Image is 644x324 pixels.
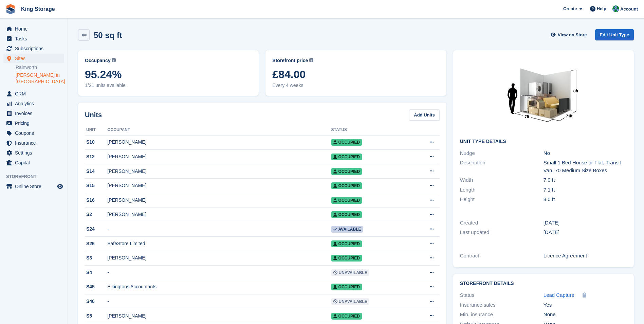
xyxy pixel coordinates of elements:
span: £84.00 [272,68,439,80]
a: Edit Unit Type [595,29,634,40]
a: menu [3,158,64,167]
div: [PERSON_NAME] [107,182,331,189]
span: Occupied [331,211,362,218]
img: John King [612,5,619,12]
div: Status [460,291,544,299]
h2: Storefront Details [460,281,627,286]
a: Rainworth [16,64,64,71]
img: stora-icon-8386f47178a22dfd0bd8f6a31ec36ba5ce8667c1dd55bd0f319d3a0aa187defe.svg [5,4,16,14]
div: S24 [85,226,107,233]
span: Storefront [6,173,68,180]
div: S12 [85,153,107,160]
div: 7.0 ft [544,176,627,184]
a: menu [3,54,64,63]
a: King Storage [18,3,58,15]
div: [PERSON_NAME] [107,197,331,204]
a: menu [3,109,64,118]
span: Occupied [331,255,362,262]
a: menu [3,99,64,108]
div: S2 [85,211,107,218]
div: S4 [85,269,107,276]
td: - [107,266,331,280]
div: [DATE] [544,229,627,236]
span: Invoices [15,109,56,118]
img: icon-info-grey-7440780725fd019a000dd9b08b2336e03edf1995a4989e88bcd33f0948082b44.svg [309,58,313,62]
span: Help [597,5,606,12]
div: Yes [544,301,627,309]
img: icon-info-grey-7440780725fd019a000dd9b08b2336e03edf1995a4989e88bcd33f0948082b44.svg [112,58,116,62]
span: Pricing [15,119,56,128]
a: View on Store [550,29,590,40]
td: - [107,294,331,309]
th: Unit [85,125,107,136]
div: S16 [85,197,107,204]
span: Every 4 weeks [272,82,439,89]
div: [PERSON_NAME] [107,211,331,218]
span: Home [15,24,56,34]
a: menu [3,34,64,43]
div: Insurance sales [460,301,544,309]
span: Analytics [15,99,56,108]
a: menu [3,24,64,34]
span: Online Store [15,182,56,191]
a: Lead Capture [544,291,574,299]
span: Sites [15,54,56,63]
div: S15 [85,182,107,189]
div: Description [460,159,544,174]
div: 8.0 ft [544,196,627,203]
div: Licence Agreement [544,252,627,260]
span: Settings [15,148,56,158]
div: 7.1 ft [544,186,627,194]
span: Capital [15,158,56,167]
a: [PERSON_NAME] in [GEOGRAPHIC_DATA] [16,72,64,85]
span: Insurance [15,138,56,148]
div: Length [460,186,544,194]
h2: Unit Type details [460,139,627,144]
span: Account [620,6,638,13]
span: Create [563,5,577,12]
span: Tasks [15,34,56,43]
div: S14 [85,168,107,175]
div: Contract [460,252,544,260]
span: Occupied [331,240,362,247]
a: menu [3,182,64,191]
a: menu [3,119,64,128]
a: menu [3,148,64,158]
a: menu [3,138,64,148]
span: Occupied [331,182,362,189]
div: S10 [85,139,107,146]
div: Width [460,176,544,184]
div: Created [460,219,544,227]
div: S5 [85,312,107,320]
div: [PERSON_NAME] [107,312,331,320]
a: Preview store [56,182,64,191]
a: menu [3,89,64,98]
span: View on Store [558,32,587,38]
span: Occupied [331,154,362,160]
div: Height [460,196,544,203]
div: [PERSON_NAME] [107,153,331,160]
div: S45 [85,283,107,290]
div: [PERSON_NAME] [107,168,331,175]
h2: 50 sq ft [94,31,122,40]
span: Available [331,226,363,233]
span: Lead Capture [544,292,574,298]
span: Occupied [331,168,362,175]
div: Last updated [460,229,544,236]
div: Min. insurance [460,311,544,319]
div: SafeStore Limited [107,240,331,247]
a: Add Units [409,109,439,121]
div: S3 [85,254,107,262]
div: None [544,311,627,319]
div: Small 1 Bed House or Flat, Transit Van, 70 Medium Size Boxes [544,159,627,174]
span: Occupied [331,284,362,290]
div: No [544,149,627,157]
img: 50-sqft-unit.jpg [493,57,594,133]
div: S46 [85,298,107,305]
span: Subscriptions [15,44,56,53]
div: [PERSON_NAME] [107,139,331,146]
a: menu [3,128,64,138]
th: Occupant [107,125,331,136]
div: [PERSON_NAME] [107,254,331,262]
span: CRM [15,89,56,98]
